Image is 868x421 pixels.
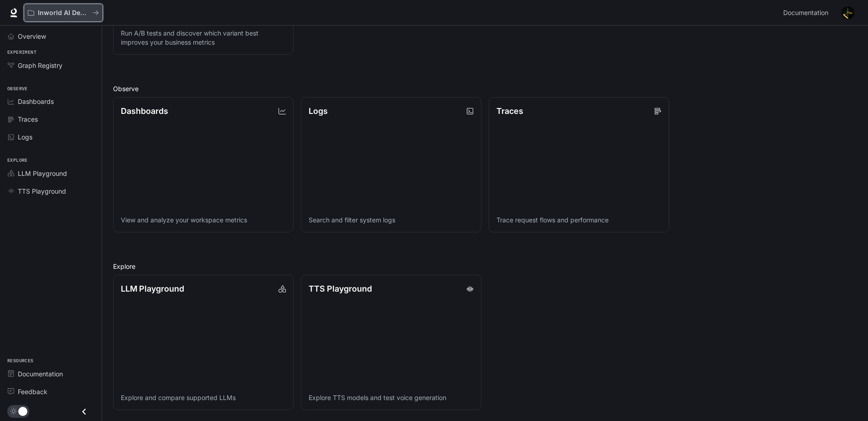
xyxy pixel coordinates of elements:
[496,105,523,117] p: Traces
[121,216,286,225] p: View and analyze your workspace metrics
[18,31,46,41] span: Overview
[121,282,184,295] p: LLM Playground
[783,7,828,19] span: Documentation
[18,132,32,142] span: Logs
[4,129,98,145] a: Logs
[4,57,98,73] a: Graph Registry
[4,111,98,127] a: Traces
[121,393,286,402] p: Explore and compare supported LLMs
[113,97,294,232] a: DashboardsView and analyze your workspace metrics
[18,406,27,416] span: Dark mode toggle
[309,105,328,117] p: Logs
[113,84,857,93] h2: Observe
[121,105,168,117] p: Dashboards
[309,216,474,225] p: Search and filter system logs
[121,29,286,47] p: Run A/B tests and discover which variant best improves your business metrics
[301,275,481,410] a: TTS PlaygroundExplore TTS models and test voice generation
[113,275,294,410] a: LLM PlaygroundExplore and compare supported LLMs
[24,4,103,22] button: All workspaces
[4,366,98,382] a: Documentation
[18,61,62,70] span: Graph Registry
[4,28,98,44] a: Overview
[496,216,661,225] p: Trace request flows and performance
[4,183,98,199] a: TTS Playground
[113,262,857,271] h2: Explore
[74,402,94,421] button: Close drawer
[18,186,66,196] span: TTS Playground
[18,114,38,124] span: Traces
[301,97,481,232] a: LogsSearch and filter system logs
[38,9,89,17] p: Inworld AI Demos
[18,97,54,106] span: Dashboards
[18,169,67,178] span: LLM Playground
[4,384,98,400] a: Feedback
[489,97,669,232] a: TracesTrace request flows and performance
[18,369,63,379] span: Documentation
[780,4,835,22] a: Documentation
[309,282,372,295] p: TTS Playground
[4,93,98,109] a: Dashboards
[4,165,98,181] a: LLM Playground
[309,393,474,402] p: Explore TTS models and test voice generation
[839,4,857,22] button: User avatar
[842,6,854,19] img: User avatar
[18,387,47,396] span: Feedback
